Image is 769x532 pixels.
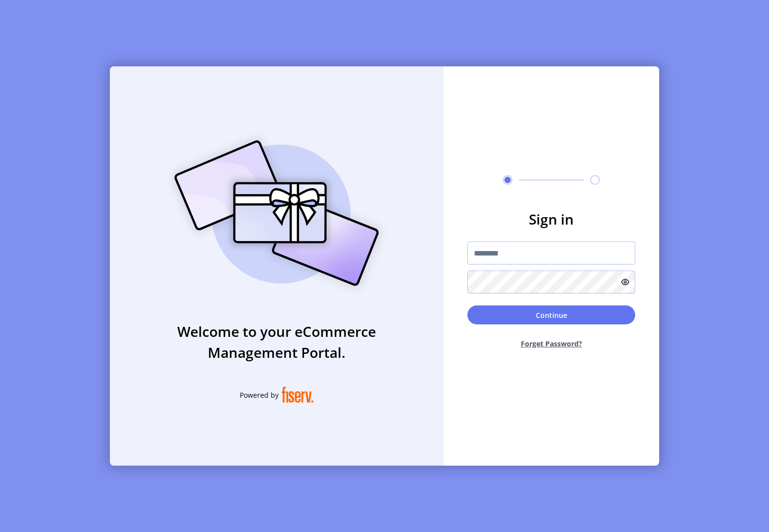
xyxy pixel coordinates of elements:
[467,209,635,230] h3: Sign in
[110,321,443,363] h3: Welcome to your eCommerce Management Portal.
[467,305,635,324] button: Continue
[159,129,394,297] img: card_Illustration.svg
[467,330,635,357] button: Forget Password?
[240,390,279,400] span: Powered by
